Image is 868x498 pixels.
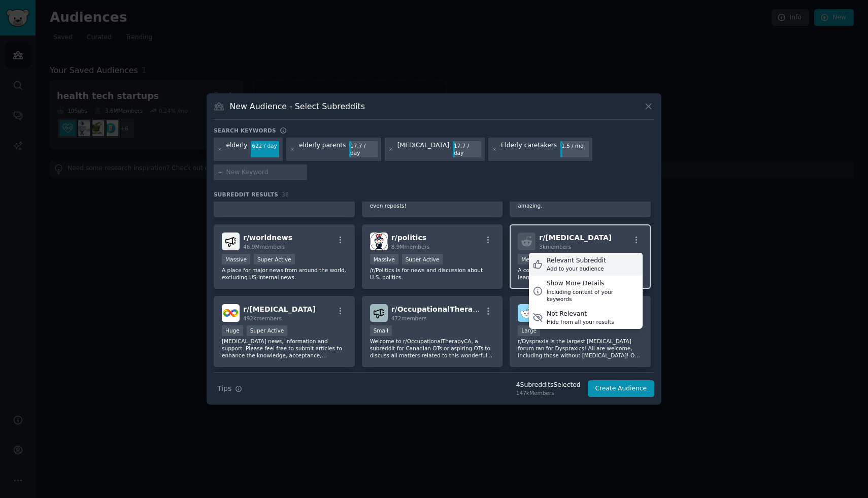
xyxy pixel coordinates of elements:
[370,267,495,281] p: /r/Politics is for news and discussion about U.S. politics.
[243,305,316,313] span: r/ [MEDICAL_DATA]
[222,267,347,281] p: A place for major news from around the world, excluding US-internal news.
[222,254,250,264] div: Massive
[518,325,540,336] div: Large
[547,318,614,325] div: Hide from all your results
[370,304,388,322] img: OccupationalTherapyCA
[254,254,295,264] div: Super Active
[391,244,430,250] span: 8.9M members
[518,338,643,359] p: r/Dyspraxia is the largest [MEDICAL_DATA] forum ran for Dyspraxics! All are welcome, including th...
[518,304,536,322] img: dyspraxia
[247,325,288,336] div: Super Active
[391,305,493,313] span: r/ OccupationalTherapyCA
[402,254,443,264] div: Super Active
[547,265,606,272] div: Add to your audience
[391,234,426,242] span: r/ politics
[222,304,240,322] img: autism
[243,234,292,242] span: r/ worldnews
[547,310,614,319] div: Not Relevant
[518,254,559,264] div: Medium Size
[516,389,581,396] div: 147k Members
[282,191,289,197] span: 38
[516,381,581,390] div: 4 Subreddit s Selected
[349,141,378,157] div: 17.7 / day
[299,141,346,157] div: elderly parents
[547,288,639,303] div: Including context of your keywords
[217,383,231,394] span: Tips
[560,141,589,150] div: 1.5 / mo
[222,233,240,250] img: worldnews
[391,315,427,321] span: 472 members
[539,234,612,242] span: r/ [MEDICAL_DATA]
[453,141,481,157] div: 17.7 / day
[547,256,606,265] div: Relevant Subreddit
[226,168,304,177] input: New Keyword
[370,233,388,250] img: politics
[226,141,248,157] div: elderly
[243,315,282,321] span: 492k members
[243,244,285,250] span: 46.9M members
[214,127,276,134] h3: Search keywords
[251,141,279,150] div: 622 / day
[222,338,347,359] p: [MEDICAL_DATA] news, information and support. Please feel free to submit articles to enhance the ...
[370,338,495,359] p: Welcome to r/OccupationalTherapyCA, a subreddit for Canadian OTs or aspiring OTs to discuss all m...
[370,254,398,264] div: Massive
[214,380,246,397] button: Tips
[501,141,557,157] div: Elderly caretakers
[518,267,643,281] p: A community for OT Practitioners. To share, learn and grow together.
[370,325,392,336] div: Small
[222,325,243,336] div: Huge
[547,279,639,288] div: Show More Details
[230,101,365,112] h3: New Audience - Select Subreddits
[539,244,571,250] span: 3k members
[397,141,449,157] div: [MEDICAL_DATA]
[214,191,278,198] span: Subreddit Results
[588,380,655,397] button: Create Audience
